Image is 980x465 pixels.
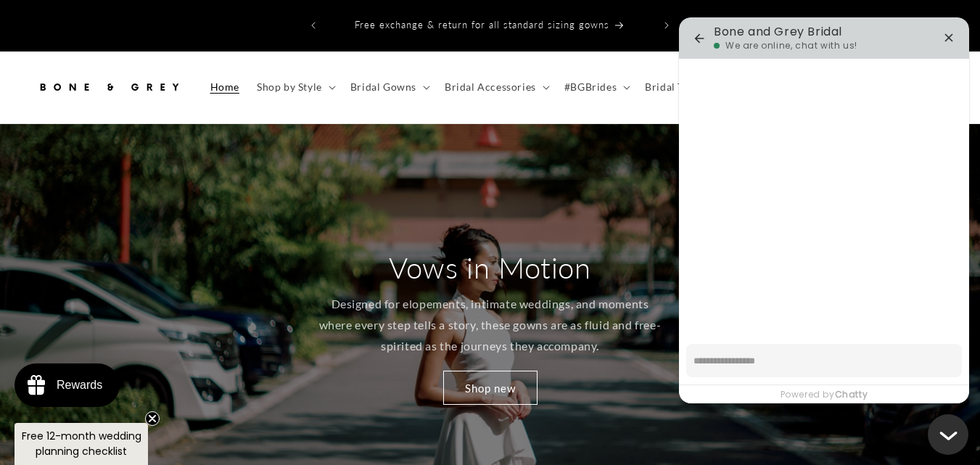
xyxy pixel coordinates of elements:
[564,81,617,94] span: #BGBrides
[835,388,868,400] a: Chatty
[443,371,538,405] a: Shop new
[636,72,719,102] a: Bridal Try-on
[645,81,710,94] span: Bridal Try-on
[436,72,556,102] summary: Bridal Accessories
[651,12,683,39] button: Next announcement
[202,72,248,102] a: Home
[556,72,636,102] summary: #BGBrides
[679,384,969,403] div: Powered by
[210,81,239,94] span: Home
[257,81,322,94] span: Shop by Style
[36,71,181,103] img: Bone and Grey Bridal
[31,66,187,109] a: Bone and Grey Bridal
[714,25,934,38] h5: Bone and Grey Bridal
[248,72,342,102] summary: Shop by Style
[355,19,609,30] span: Free exchange & return for all standard sizing gowns
[342,72,436,102] summary: Bridal Gowns
[15,423,148,465] div: Free 12-month wedding planning checklistClose teaser
[145,411,160,426] button: Close teaser
[725,40,857,52] h5: We are online, chat with us!
[350,81,416,94] span: Bridal Gowns
[445,81,536,94] span: Bridal Accessories
[297,12,329,39] button: Previous announcement
[774,12,944,39] button: USD $ | [GEOGRAPHIC_DATA]
[318,294,662,356] p: Designed for elopements, intimate weddings, and moments where every step tells a story, these gow...
[389,249,590,287] h2: Vows in Motion
[22,429,141,458] span: Free 12-month wedding planning checklist
[57,379,102,392] div: Rewards
[928,414,968,455] button: Close chatbox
